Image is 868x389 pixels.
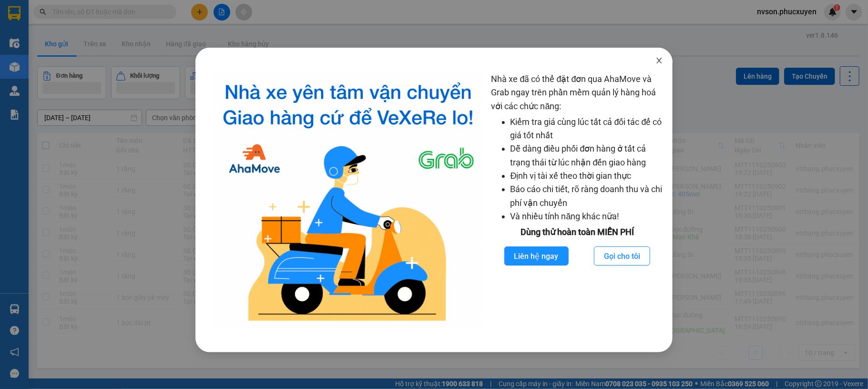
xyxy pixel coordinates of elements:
button: Gọi cho tôi [594,246,650,266]
li: Và nhiều tính năng khác nữa! [511,210,664,223]
div: Nhà xe đã có thể đặt đơn qua AhaMove và Grab ngay trên phần mềm quản lý hàng hoá với các chức năng: [491,72,664,328]
li: Dễ dàng điều phối đơn hàng ở tất cả trạng thái từ lúc nhận đến giao hàng [511,142,664,169]
button: Liên hệ ngay [504,246,569,266]
div: Dùng thử hoàn toàn MIỄN PHÍ [491,225,664,239]
li: Kiểm tra giá cùng lúc tất cả đối tác để có giá tốt nhất [511,115,664,143]
span: close [655,57,663,64]
span: Gọi cho tôi [604,250,640,262]
li: Định vị tài xế theo thời gian thực [511,169,664,183]
li: Báo cáo chi tiết, rõ ràng doanh thu và chi phí vận chuyển [511,183,664,210]
img: logo [213,72,484,328]
span: Liên hệ ngay [514,250,559,262]
button: Close [646,48,673,74]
